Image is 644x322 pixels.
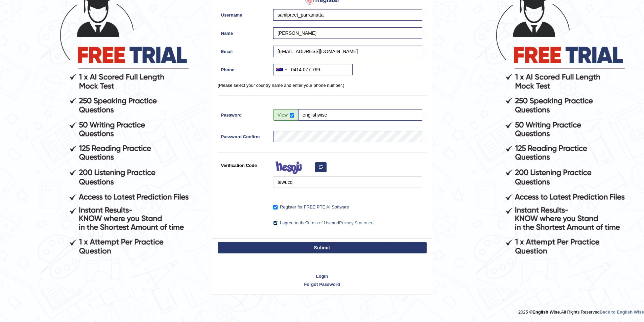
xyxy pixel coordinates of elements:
label: Username [218,9,270,18]
a: Back to English Wise [600,309,644,315]
div: 2025 © All Rights Reserved [518,305,644,315]
div: Australia: +61 [273,64,289,75]
label: Password Confirm [218,131,270,140]
label: Verification Code [218,159,270,169]
input: Show/Hide Password [290,113,294,118]
a: Login [213,273,432,279]
label: Register for FREE PTE AI Software [273,204,349,210]
label: Name [218,27,270,36]
input: +61 412 345 678 [273,64,353,75]
label: Password [218,109,270,118]
input: I agree to theTerms of UseandPrivacy Statement. [273,221,278,225]
button: Submit [218,242,427,253]
input: Register for FREE PTE AI Software [273,205,278,209]
a: Forgot Password [213,281,432,288]
a: Privacy Statement [339,220,375,225]
p: (Please select your country name and enter your phone number.) [218,82,427,89]
label: I agree to the and . [273,220,376,226]
strong: English Wise. [532,309,561,315]
a: Terms of Use [306,220,332,225]
label: Phone [218,64,270,73]
label: Email [218,46,270,55]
